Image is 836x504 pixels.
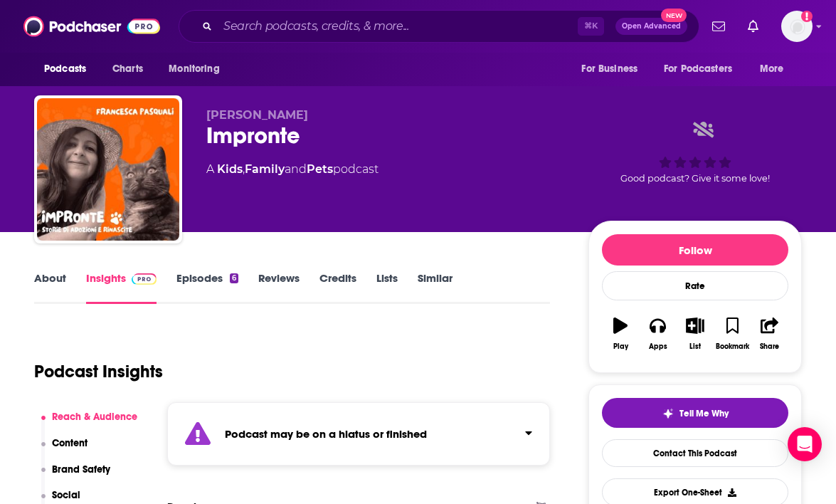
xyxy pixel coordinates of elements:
[602,308,639,359] button: Play
[159,56,238,83] button: open menu
[217,162,243,176] a: Kids
[781,11,813,42] span: Logged in as lori.heiselman
[41,411,138,437] button: Reach & Audience
[23,13,160,40] img: Podchaser - Follow, Share and Rate Podcasts
[258,271,300,304] a: Reviews
[319,271,356,304] a: Credits
[689,342,701,351] div: List
[169,59,219,79] span: Monitoring
[578,17,604,36] span: ⌘ K
[751,308,788,359] button: Share
[620,173,770,184] span: Good podcast? Give it some love!
[52,489,80,501] p: Social
[34,56,105,83] button: open menu
[34,361,163,382] h1: Podcast Insights
[716,342,749,351] div: Bookmark
[661,9,687,22] span: New
[615,18,687,35] button: Open AdvancedNew
[588,108,802,196] div: Good podcast? Give it some love!
[622,23,681,30] span: Open Advanced
[206,161,379,178] div: A podcast
[34,271,66,304] a: About
[41,463,111,490] button: Brand Safety
[37,98,179,241] img: Impronte
[679,408,729,419] span: Tell Me Why
[781,11,813,42] button: Show profile menu
[112,59,143,79] span: Charts
[714,308,751,359] button: Bookmark
[707,14,731,38] a: Show notifications dropdown
[655,56,753,83] button: open menu
[602,398,788,428] button: tell me why sparkleTell Me Why
[132,273,157,285] img: Podchaser Pro
[243,162,245,176] span: ,
[52,463,110,476] p: Brand Safety
[677,308,714,359] button: List
[307,162,333,176] a: Pets
[230,273,238,283] div: 6
[602,439,788,467] a: Contact This Podcast
[801,11,813,22] svg: Add a profile image
[52,411,137,423] p: Reach & Audience
[86,271,157,304] a: InsightsPodchaser Pro
[376,271,398,304] a: Lists
[571,56,655,83] button: open menu
[760,342,779,351] div: Share
[225,427,427,441] strong: Podcast may be on a hiatus or finished
[760,59,784,79] span: More
[218,15,578,38] input: Search podcasts, credits, & more...
[179,10,699,43] div: Search podcasts, credits, & more...
[103,56,152,83] a: Charts
[176,271,238,304] a: Episodes6
[418,271,453,304] a: Similar
[664,59,732,79] span: For Podcasters
[662,408,674,419] img: tell me why sparkle
[781,11,813,42] img: User Profile
[52,437,88,449] p: Content
[750,56,802,83] button: open menu
[245,162,285,176] a: Family
[742,14,764,38] a: Show notifications dropdown
[602,271,788,300] div: Rate
[285,162,307,176] span: and
[639,308,676,359] button: Apps
[206,108,308,122] span: [PERSON_NAME]
[602,234,788,266] button: Follow
[167,402,550,466] section: Click to expand status details
[44,59,86,79] span: Podcasts
[649,342,667,351] div: Apps
[613,342,628,351] div: Play
[581,59,637,79] span: For Business
[788,427,822,461] div: Open Intercom Messenger
[41,437,88,463] button: Content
